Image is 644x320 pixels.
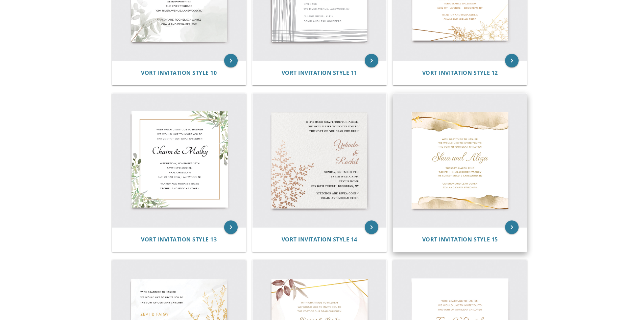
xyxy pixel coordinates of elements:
a: Vort Invitation Style 10 [141,70,217,76]
a: Vort Invitation Style 13 [141,236,217,243]
a: keyboard_arrow_right [505,54,519,67]
img: Vort Invitation Style 13 [112,93,246,228]
a: Vort Invitation Style 14 [282,236,357,243]
a: keyboard_arrow_right [224,220,238,234]
a: keyboard_arrow_right [505,220,519,234]
span: Vort Invitation Style 13 [141,236,217,243]
a: Vort Invitation Style 11 [282,70,357,76]
a: keyboard_arrow_right [224,54,238,67]
a: Vort Invitation Style 15 [422,236,498,243]
span: Vort Invitation Style 11 [282,69,357,77]
span: Vort Invitation Style 12 [422,69,498,77]
a: keyboard_arrow_right [365,220,378,234]
img: Vort Invitation Style 15 [393,93,527,228]
span: Vort Invitation Style 15 [422,236,498,243]
img: Vort Invitation Style 14 [253,93,386,228]
span: Vort Invitation Style 14 [282,236,357,243]
span: Vort Invitation Style 10 [141,69,217,77]
a: Vort Invitation Style 12 [422,70,498,76]
a: keyboard_arrow_right [365,54,378,67]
